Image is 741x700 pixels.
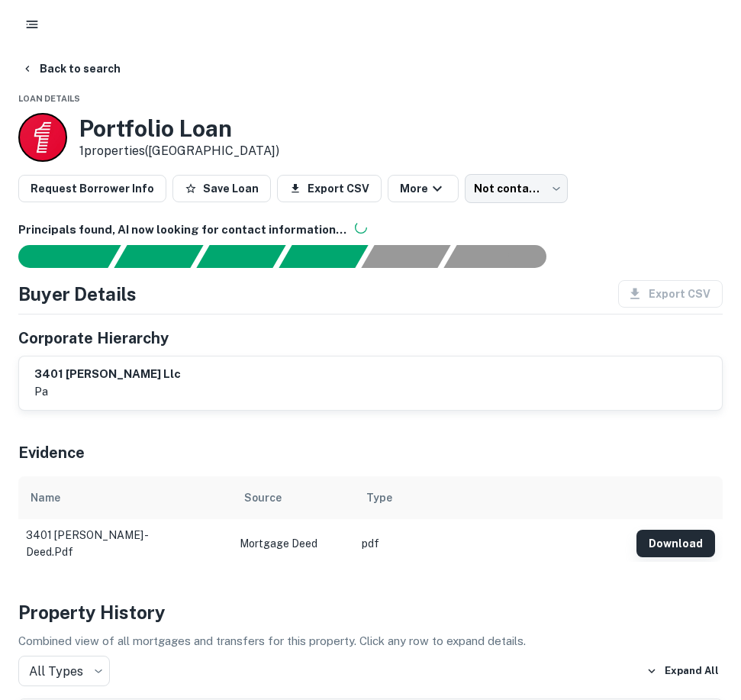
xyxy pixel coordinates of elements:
td: 3401 [PERSON_NAME] - deed.pdf [18,519,232,568]
h4: Buyer Details [18,280,137,308]
h6: 3401 [PERSON_NAME] llc [34,366,181,383]
td: Mortgage Deed [232,519,354,568]
div: Your request is received and processing... [114,245,203,268]
div: scrollable content [18,476,723,562]
p: pa [34,382,181,401]
div: Documents found, AI parsing details... [196,245,285,268]
button: Export CSV [277,175,382,202]
div: Not contacted [465,174,568,203]
span: Loan Details [18,94,80,103]
button: More [388,175,459,202]
p: Combined view of all mortgages and transfers for this property. Click any row to expand details. [18,632,723,650]
div: Principals found, AI now looking for contact information... [279,245,368,268]
div: Principals found, still searching for contact information. This may take time... [361,245,450,268]
h5: Evidence [18,441,85,464]
h4: Property History [18,598,723,626]
div: AI fulfillment process complete. [444,245,565,268]
h6: Principals found, AI now looking for contact information... [18,221,723,239]
td: pdf [354,519,629,568]
button: Save Loan [172,175,271,202]
button: Request Borrower Info [18,175,166,202]
button: Back to search [15,55,127,82]
div: Type [366,489,392,507]
iframe: Chat Widget [665,529,741,602]
th: Source [232,476,354,519]
th: Name [18,476,232,519]
div: Name [31,489,60,507]
button: Expand All [643,660,723,682]
div: All Types [18,656,110,686]
h5: Corporate Hierarchy [18,327,169,350]
th: Type [354,476,629,519]
h3: Portfolio Loan [79,115,279,142]
p: 1 properties ([GEOGRAPHIC_DATA]) [79,142,279,160]
button: Download [636,530,715,557]
div: Source [244,489,282,507]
